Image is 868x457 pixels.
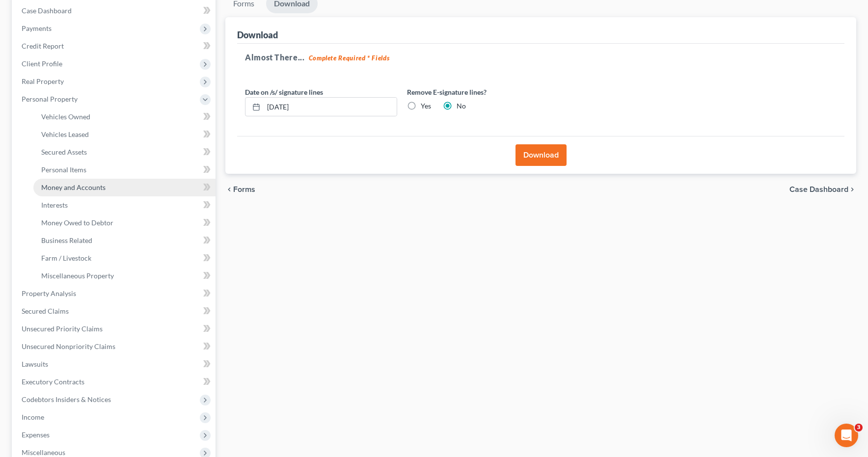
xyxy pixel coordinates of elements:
[33,143,216,161] a: Secured Assets
[14,338,216,355] a: Unsecured Nonpriority Claims
[33,249,216,267] a: Farm / Livestock
[14,285,216,302] a: Property Analysis
[245,52,837,63] h5: Almost There...
[245,87,323,97] label: Date on /s/ signature lines
[22,95,78,103] span: Personal Property
[14,2,216,20] a: Case Dashboard
[264,98,397,116] input: MM/DD/YYYY
[835,424,858,447] iframe: Intercom live chat
[309,54,390,62] strong: Complete Required * Fields
[41,236,92,244] span: Business Related
[22,360,48,368] span: Lawsuits
[33,267,216,285] a: Miscellaneous Property
[41,271,114,280] span: Miscellaneous Property
[33,232,216,249] a: Business Related
[22,342,115,350] span: Unsecured Nonpriority Claims
[233,186,255,193] span: Forms
[22,6,72,15] span: Case Dashboard
[237,29,278,41] div: Download
[421,101,431,111] label: Yes
[848,186,856,193] i: chevron_right
[225,186,233,193] i: chevron_left
[855,424,863,431] span: 3
[33,108,216,126] a: Vehicles Owned
[789,186,856,193] a: Case Dashboard chevron_right
[22,324,103,333] span: Unsecured Priority Claims
[14,373,216,391] a: Executory Contracts
[22,59,62,68] span: Client Profile
[41,130,89,138] span: Vehicles Leased
[22,430,50,439] span: Expenses
[22,377,84,386] span: Executory Contracts
[41,218,113,227] span: Money Owed to Debtor
[457,101,466,111] label: No
[22,413,44,421] span: Income
[33,126,216,143] a: Vehicles Leased
[14,320,216,338] a: Unsecured Priority Claims
[789,186,848,193] span: Case Dashboard
[22,42,64,50] span: Credit Report
[41,254,91,262] span: Farm / Livestock
[407,87,559,97] label: Remove E-signature lines?
[225,186,269,193] button: chevron_left Forms
[41,201,68,209] span: Interests
[22,395,111,403] span: Codebtors Insiders & Notices
[22,448,65,457] span: Miscellaneous
[33,161,216,179] a: Personal Items
[33,214,216,232] a: Money Owed to Debtor
[14,37,216,55] a: Credit Report
[41,165,86,174] span: Personal Items
[14,355,216,373] a: Lawsuits
[33,179,216,196] a: Money and Accounts
[22,24,52,32] span: Payments
[22,307,69,315] span: Secured Claims
[515,144,567,166] button: Download
[14,302,216,320] a: Secured Claims
[41,112,90,121] span: Vehicles Owned
[41,148,87,156] span: Secured Assets
[22,289,76,297] span: Property Analysis
[33,196,216,214] a: Interests
[41,183,106,191] span: Money and Accounts
[22,77,64,85] span: Real Property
